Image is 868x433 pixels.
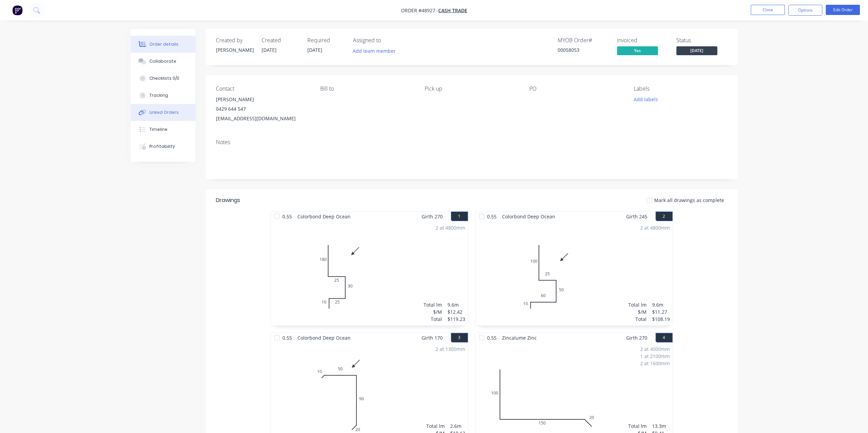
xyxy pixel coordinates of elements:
div: Status [676,37,727,44]
span: [DATE] [262,47,277,53]
button: Checklists 0/0 [131,70,195,87]
button: Add labels [630,95,661,104]
div: [PERSON_NAME] [216,95,309,104]
button: 3 [451,333,468,342]
div: PO [529,86,623,92]
div: [PERSON_NAME] [216,46,253,53]
span: 0.55 [280,333,295,343]
div: 1 at 2100mm [640,353,670,360]
div: $108.19 [652,315,670,323]
span: Girth 245 [626,212,647,221]
div: Created by [216,37,253,44]
button: 4 [656,333,673,342]
button: Linked Orders [131,104,195,121]
button: Add team member [353,46,399,56]
span: Girth 270 [422,212,443,221]
div: Total lm [426,422,445,430]
div: Notes [216,139,727,145]
div: Drawings [216,196,240,204]
div: [EMAIL_ADDRESS][DOMAIN_NAME] [216,114,309,123]
button: [DATE] [676,46,717,57]
span: 0.55 [280,212,295,221]
div: Total [424,315,442,323]
div: Created [262,37,299,44]
span: Girth 270 [626,333,647,343]
div: 0106050251002 at 4800mmTotal lm$/MTotal9.6m$11.27$108.19 [475,221,673,325]
div: 13.3m [652,422,670,430]
div: 2 at 1600mm [640,360,670,367]
div: Total lm [424,301,442,308]
span: Girth 170 [422,333,443,343]
button: Collaborate [131,53,195,70]
div: $11.27 [652,308,670,315]
button: Timeline [131,121,195,138]
div: 9.6m [652,301,670,308]
div: Timeline [149,126,167,133]
div: Total [628,315,647,323]
div: 2 at 1300mm [436,345,465,353]
div: $119.23 [447,315,465,323]
span: Zincalume Zinc [499,333,540,343]
div: 0180253025102 at 4800mmTotal lm$/MTotal9.6m$12.42$119.23 [271,221,468,325]
button: 2 [656,212,673,221]
div: Total lm [628,422,647,430]
button: Options [788,5,822,16]
div: Assigned to [353,37,421,44]
div: 2.6m [450,422,465,430]
div: Required [307,37,345,44]
div: MYOB Order # [558,37,609,44]
span: 0.55 [484,212,499,221]
div: Bill to [320,86,414,92]
span: 0.55 [484,333,499,343]
div: Profitability [149,143,175,150]
div: 9.6m [447,301,465,308]
div: Labels [634,86,727,92]
div: 0429 644 547 [216,104,309,114]
div: 2 at 4800mm [640,224,670,231]
div: Invoiced [617,37,668,44]
button: Order details [131,36,195,53]
div: Order details [149,41,178,47]
button: Edit Order [826,5,860,15]
span: [DATE] [676,46,717,55]
span: Order #48927 - [401,7,438,14]
span: Colorbond Deep Ocean [499,212,558,221]
button: Tracking [131,87,195,104]
button: 1 [451,212,468,221]
div: Checklists 0/0 [149,75,179,81]
img: Factory [12,5,23,15]
span: Yes [617,46,658,55]
div: 2 at 4800mm [436,224,465,231]
button: Add team member [349,46,399,56]
span: [DATE] [307,47,322,53]
div: $/M [628,308,647,315]
div: 2 at 4000mm [640,345,670,353]
div: Linked Orders [149,109,179,115]
div: [PERSON_NAME]0429 644 547[EMAIL_ADDRESS][DOMAIN_NAME] [216,95,309,123]
div: Tracking [149,92,168,98]
button: Close [751,5,785,15]
span: Mark all drawings as complete [654,197,724,204]
a: Cash Trade [438,7,467,14]
div: $12.42 [447,308,465,315]
div: 00058053 [558,46,609,53]
div: $/M [424,308,442,315]
div: Collaborate [149,58,176,64]
div: Contact [216,86,309,92]
button: Profitability [131,138,195,155]
div: Total lm [628,301,647,308]
span: Colorbond Deep Ocean [295,212,353,221]
span: Colorbond Deep Ocean [295,333,353,343]
div: Pick up [425,86,518,92]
